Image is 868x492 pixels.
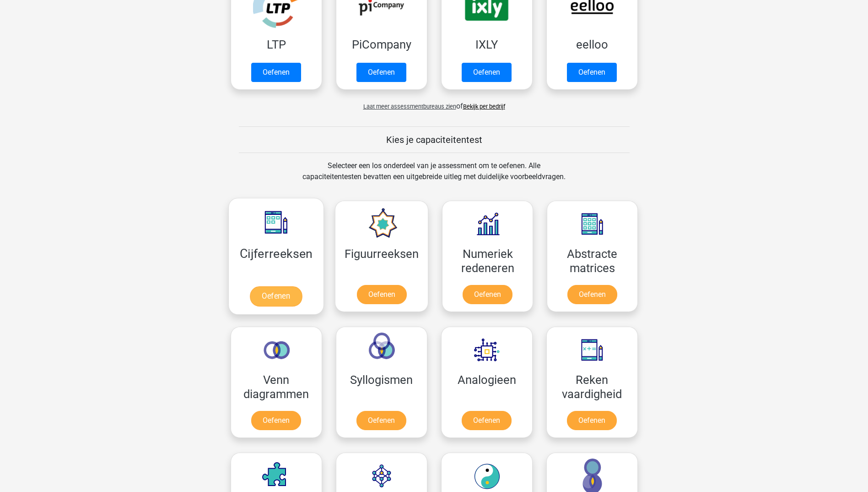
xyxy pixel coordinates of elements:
a: Oefenen [251,63,301,82]
div: Selecteer een los onderdeel van je assessment om te oefenen. Alle capaciteitentesten bevatten een... [294,160,574,193]
a: Oefenen [251,411,301,430]
a: Oefenen [462,63,512,82]
span: Laat meer assessmentbureaus zien [363,103,456,110]
a: Oefenen [357,285,407,304]
a: Oefenen [567,63,617,82]
a: Oefenen [356,411,406,430]
h5: Kies je capaciteitentest [239,134,630,145]
a: Oefenen [250,286,302,306]
div: of [224,93,645,112]
a: Oefenen [567,411,617,430]
a: Bekijk per bedrijf [463,103,505,110]
a: Oefenen [356,63,406,82]
a: Oefenen [462,411,512,430]
a: Oefenen [567,285,617,304]
a: Oefenen [463,285,512,304]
